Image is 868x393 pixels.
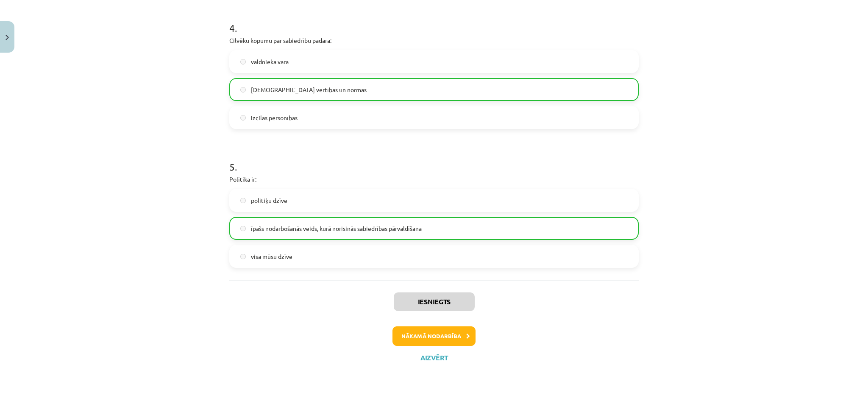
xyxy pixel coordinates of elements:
h1: 4 . [229,7,639,34]
span: valdnieka vara [251,57,289,66]
button: Aizvērt [418,354,450,362]
p: Cilvēku kopumu par sabiedrību padara: [229,36,639,45]
button: Nākamā nodarbība [392,326,476,346]
span: visa mūsu dzīve [251,252,292,261]
span: [DEMOGRAPHIC_DATA] vērtības un normas [251,85,367,94]
input: valdnieka vara [240,59,246,65]
span: izcilas personības [251,113,298,122]
span: politiķu dzīve [251,196,287,205]
img: icon-close-lesson-0947bae3869378f0d4975bcd49f059093ad1ed9edebbc8119c70593378902aed.svg [6,35,9,40]
input: izcilas personības [240,115,246,121]
h1: 5 . [229,146,639,172]
input: visa mūsu dzīve [240,254,246,259]
p: Politika ir: [229,175,639,184]
input: [DEMOGRAPHIC_DATA] vērtības un normas [240,87,246,93]
span: īpašs nodarbošanās veids, kurā norisinās sabiedrības pārvaldīšana [251,224,422,233]
input: politiķu dzīve [240,198,246,203]
input: īpašs nodarbošanās veids, kurā norisinās sabiedrības pārvaldīšana [240,226,246,231]
button: Iesniegts [394,292,475,311]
